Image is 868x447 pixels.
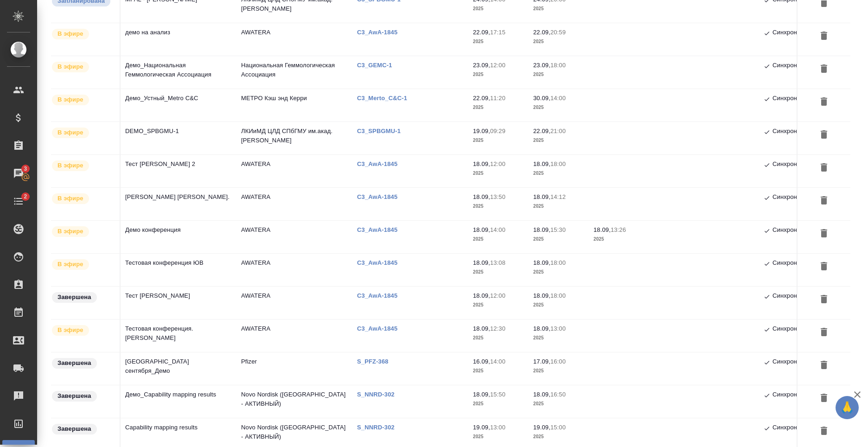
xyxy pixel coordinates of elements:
[772,127,827,138] p: Синхронизировано
[533,37,584,46] p: 2025
[550,325,566,332] p: 13:00
[533,235,584,244] p: 2025
[236,319,352,352] td: AWATERA
[816,61,832,78] button: Удалить
[121,287,236,319] td: Тест [PERSON_NAME]
[533,160,550,167] p: 18.09,
[550,259,566,266] p: 18:00
[357,95,414,102] a: C3_Merto_C&C-1
[121,385,236,418] td: Демо_Capability mapping results
[473,202,524,211] p: 2025
[550,62,566,69] p: 18:00
[121,352,236,385] td: [GEOGRAPHIC_DATA] сентября_Демо
[357,160,404,167] a: C3_AwA-1845
[816,324,832,341] button: Удалить
[550,424,566,431] p: 15:00
[533,300,584,310] p: 2025
[357,128,408,134] a: C3_SPBGMU-1
[236,56,352,89] td: Национальная Геммологическая Ассоциация
[357,325,404,332] a: C3_AwA-1845
[533,333,584,343] p: 2025
[473,358,490,365] p: 16.09,
[473,366,524,376] p: 2025
[816,127,832,144] button: Удалить
[473,128,490,134] p: 19.09,
[490,292,505,299] p: 12:00
[533,128,550,134] p: 22.09,
[533,70,584,79] p: 2025
[357,259,404,266] p: C3_AwA-1845
[357,193,404,200] a: C3_AwA-1845
[236,385,352,418] td: Novo Nordisk ([GEOGRAPHIC_DATA] - АКТИВНЫЙ)
[473,70,524,79] p: 2025
[533,358,550,365] p: 17.09,
[772,423,827,434] p: Синхронизировано
[57,391,91,401] p: Завершена
[357,29,404,36] a: C3_AwA-1845
[473,325,490,332] p: 18.09,
[236,352,352,385] td: Pfizer
[121,155,236,187] td: Тест [PERSON_NAME] 2
[236,122,352,154] td: ЛКИиМД ЦЛД СПбГМУ им.акад. [PERSON_NAME]
[473,391,490,398] p: 18.09,
[533,193,550,200] p: 18.09,
[816,390,832,407] button: Удалить
[57,95,83,104] p: В эфире
[490,358,505,365] p: 14:00
[473,432,524,441] p: 2025
[473,169,524,178] p: 2025
[57,424,91,434] p: Завершена
[533,226,550,233] p: 18.09,
[490,160,505,167] p: 12:00
[490,226,505,233] p: 14:00
[473,160,490,167] p: 18.09,
[550,292,566,299] p: 18:00
[357,226,404,233] p: C3_AwA-1845
[550,226,566,233] p: 15:30
[533,95,550,102] p: 30.09,
[490,193,505,200] p: 13:50
[236,287,352,319] td: AWATERA
[121,254,236,286] td: Тестовая конференция ЮВ
[772,390,827,401] p: Синхронизировано
[816,192,832,210] button: Удалить
[18,164,32,173] span: 3
[533,432,584,441] p: 2025
[533,4,584,13] p: 2025
[236,254,352,286] td: AWATERA
[816,225,832,243] button: Удалить
[57,326,83,335] p: В эфире
[2,190,35,213] a: 2
[57,194,83,203] p: В эфире
[772,258,827,269] p: Синхронизировано
[473,136,524,145] p: 2025
[121,221,236,253] td: Демо конференция
[473,103,524,112] p: 2025
[533,62,550,69] p: 23.09,
[57,293,91,302] p: Завершена
[490,62,505,69] p: 12:00
[57,29,83,38] p: В эфире
[550,29,566,36] p: 20:59
[533,29,550,36] p: 22.09,
[357,358,396,365] a: S_PFZ-368
[490,391,505,398] p: 15:50
[236,221,352,253] td: AWATERA
[772,28,827,39] p: Синхронизировано
[357,391,402,398] a: S_NNRD-302
[236,23,352,56] td: AWATERA
[611,226,626,233] p: 13:26
[772,160,827,171] p: Синхронизировано
[533,103,584,112] p: 2025
[816,28,832,45] button: Удалить
[490,29,505,36] p: 17:15
[357,424,402,431] a: S_NNRD-302
[550,128,566,134] p: 21:00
